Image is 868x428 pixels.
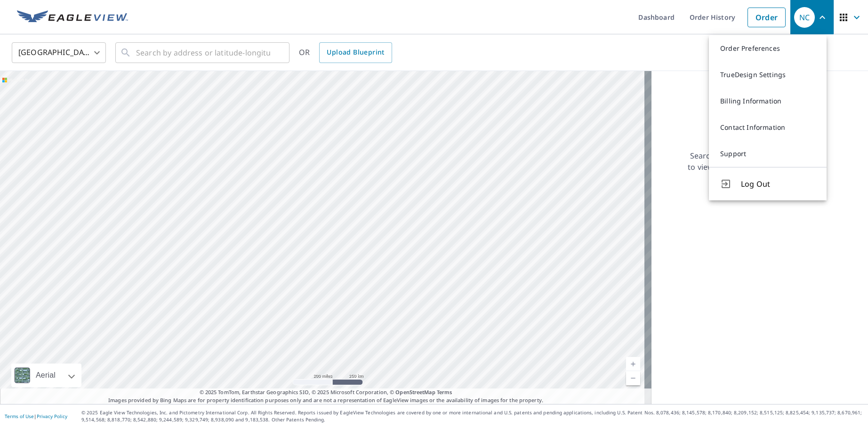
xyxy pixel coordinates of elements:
[319,42,392,63] a: Upload Blueprint
[741,178,815,190] span: Log Out
[33,364,58,387] div: Aerial
[5,413,67,419] p: |
[395,388,435,396] a: OpenStreetMap
[747,8,786,27] a: Order
[709,114,827,141] a: Contact Information
[81,409,863,423] p: © 2025 Eagle View Technologies, Inc. and Pictometry International Corp. All Rights Reserved. Repo...
[687,150,813,173] p: Searching for a property address to view a list of available products.
[709,141,827,167] a: Support
[794,7,815,28] div: NC
[437,388,452,396] a: Terms
[37,413,67,420] a: Privacy Policy
[626,357,640,371] a: Current Level 5, Zoom In
[709,62,827,88] a: TrueDesign Settings
[327,47,384,58] span: Upload Blueprint
[709,35,827,62] a: Order Preferences
[709,167,827,200] button: Log Out
[136,40,270,66] input: Search by address or latitude-longitude
[11,364,81,387] div: Aerial
[626,371,640,385] a: Current Level 5, Zoom Out
[709,88,827,114] a: Billing Information
[5,413,34,420] a: Terms of Use
[200,388,452,396] span: © 2025 TomTom, Earthstar Geographics SIO, © 2025 Microsoft Corporation, ©
[17,10,128,24] img: EV Logo
[299,42,392,63] div: OR
[12,40,106,66] div: [GEOGRAPHIC_DATA]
